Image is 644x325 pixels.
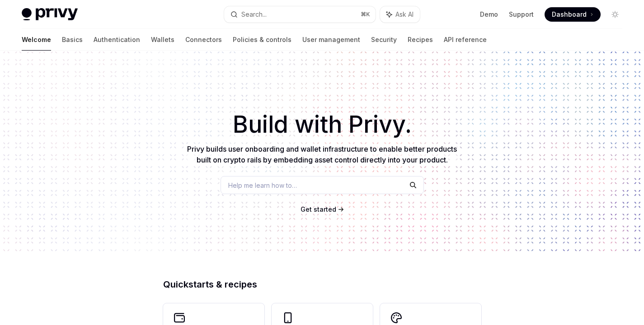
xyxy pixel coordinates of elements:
[94,29,140,51] a: Authentication
[361,11,370,18] span: ⌘ K
[187,144,457,164] span: Privy builds user onboarding and wallet infrastructure to enable better products built on crypto ...
[480,10,498,19] a: Demo
[395,10,414,19] span: Ask AI
[241,9,267,20] div: Search...
[233,116,412,133] span: Build with Privy.
[371,29,397,51] a: Security
[228,181,297,190] span: Help me learn how to…
[233,29,291,51] a: Policies & controls
[62,29,83,51] a: Basics
[380,6,420,23] button: Ask AI
[163,280,257,289] span: Quickstarts & recipes
[185,29,222,51] a: Connectors
[151,29,174,51] a: Wallets
[509,10,534,19] a: Support
[22,8,78,21] img: light logo
[224,6,375,23] button: Search...⌘K
[301,205,336,214] a: Get started
[22,29,51,51] a: Welcome
[444,29,487,51] a: API reference
[408,29,433,51] a: Recipes
[608,7,622,22] button: Toggle dark mode
[301,205,336,213] span: Get started
[302,29,360,51] a: User management
[545,7,601,22] a: Dashboard
[552,10,587,19] span: Dashboard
